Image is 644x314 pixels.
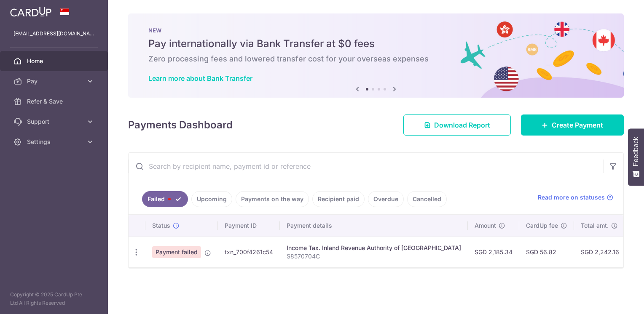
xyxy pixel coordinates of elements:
[128,13,624,98] img: Bank transfer banner
[128,117,233,133] h4: Payments Dashboard
[475,221,496,230] span: Amount
[526,221,558,230] span: CardUp fee
[148,74,252,82] a: Learn more about Bank Transfer
[191,191,232,207] a: Upcoming
[129,153,603,180] input: Search by recipient name, payment id or reference
[27,77,83,85] span: Pay
[152,221,170,230] span: Status
[434,120,490,130] span: Download Report
[468,237,519,267] td: SGD 2,185.34
[280,215,468,237] th: Payment details
[632,137,640,166] span: Feedback
[538,193,613,202] a: Read more on statuses
[10,7,51,17] img: CardUp
[581,221,609,230] span: Total amt.
[13,29,94,38] p: [EMAIL_ADDRESS][DOMAIN_NAME]
[538,193,605,202] span: Read more on statuses
[368,191,404,207] a: Overdue
[27,97,83,106] span: Refer & Save
[27,138,83,146] span: Settings
[574,237,626,267] td: SGD 2,242.16
[236,191,309,207] a: Payments on the way
[628,128,644,186] button: Feedback - Show survey
[148,27,604,34] p: NEW
[148,37,604,51] h5: Pay internationally via Bank Transfer at $0 fees
[287,244,461,252] div: Income Tax. Inland Revenue Authority of [GEOGRAPHIC_DATA]
[142,191,188,207] a: Failed
[312,191,365,207] a: Recipient paid
[287,252,461,261] p: S8570704C
[27,57,83,65] span: Home
[218,215,280,237] th: Payment ID
[403,114,511,136] a: Download Report
[27,117,83,126] span: Support
[519,237,574,267] td: SGD 56.82
[521,114,624,136] a: Create Payment
[148,54,604,64] h6: Zero processing fees and lowered transfer cost for your overseas expenses
[407,191,447,207] a: Cancelled
[152,246,201,258] span: Payment failed
[218,237,280,267] td: txn_700f4261c54
[552,120,603,130] span: Create Payment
